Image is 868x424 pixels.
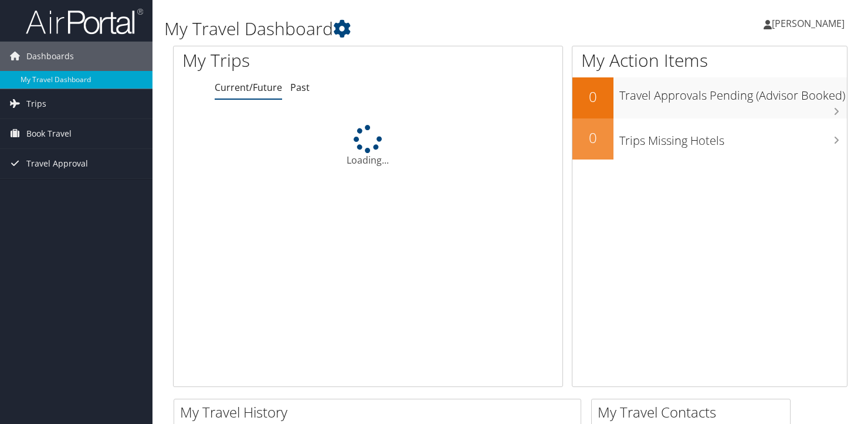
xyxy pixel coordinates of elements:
img: airportal-logo.png [26,8,143,35]
h1: My Action Items [572,48,847,73]
span: Travel Approval [26,149,88,178]
h3: Travel Approvals Pending (Advisor Booked) [619,82,847,104]
h2: My Travel History [180,402,581,422]
h2: 0 [572,128,613,148]
a: Past [290,81,310,94]
span: Book Travel [26,119,72,148]
a: [PERSON_NAME] [764,6,856,41]
h3: Trips Missing Hotels [619,127,847,149]
h2: 0 [572,87,613,107]
h1: My Travel Dashboard [164,16,626,41]
span: Dashboards [26,42,74,71]
span: Trips [26,89,46,118]
span: [PERSON_NAME] [772,17,845,30]
h2: My Travel Contacts [598,402,790,422]
a: Current/Future [215,81,282,94]
a: 0Travel Approvals Pending (Advisor Booked) [572,77,847,118]
div: Loading... [174,125,562,167]
a: 0Trips Missing Hotels [572,118,847,160]
h1: My Trips [182,48,392,73]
